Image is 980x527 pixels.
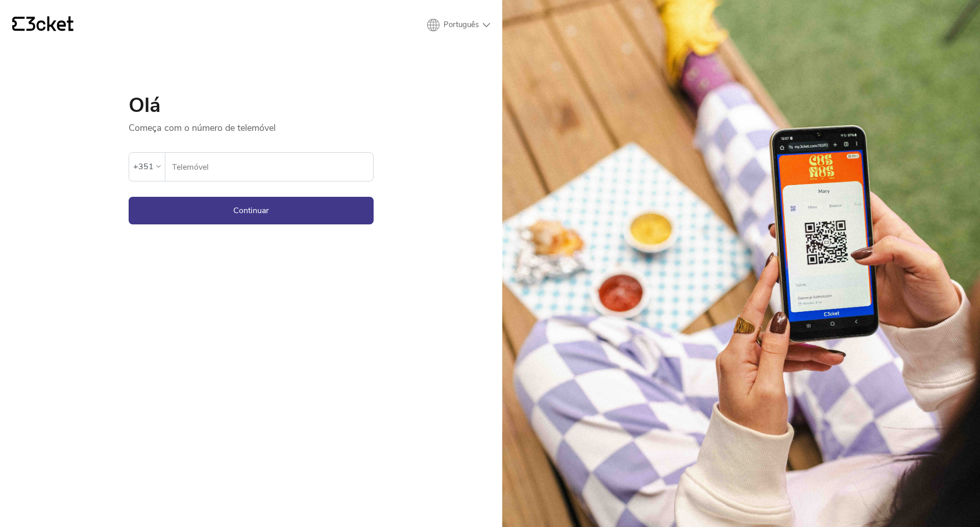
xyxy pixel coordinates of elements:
[133,159,154,174] div: +351
[129,116,374,134] p: Começa com o número de telemóvel
[12,16,73,34] a: {' '}
[171,153,373,181] input: Telemóvel
[129,95,374,116] h1: Olá
[129,197,374,224] button: Continuar
[165,153,373,181] label: Telemóvel
[12,17,24,31] g: {' '}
